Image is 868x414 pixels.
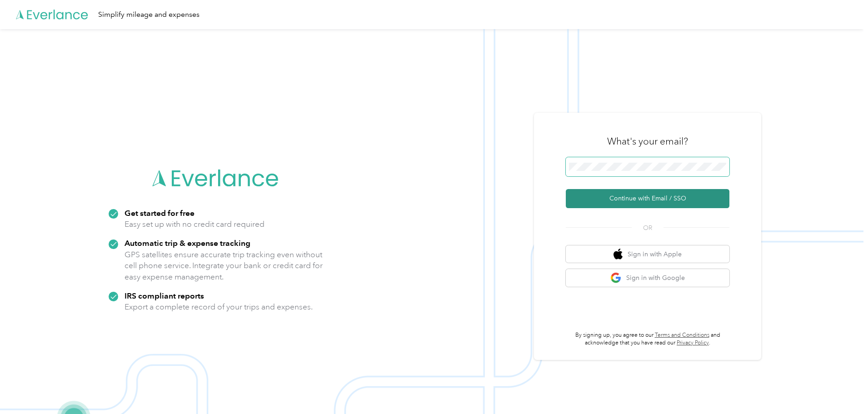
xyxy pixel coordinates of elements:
[655,332,709,339] a: Terms and Conditions
[125,238,250,248] strong: Automatic trip & expense tracking
[566,331,729,347] p: By signing up, you agree to our and acknowledge that you have read our .
[125,249,323,283] p: GPS satellites ensure accurate trip tracking even without cell phone service. Integrate your bank...
[677,339,709,346] a: Privacy Policy
[125,301,313,313] p: Export a complete record of your trips and expenses.
[607,135,688,148] h3: What's your email?
[125,208,195,218] strong: Get started for free
[632,223,663,233] span: OR
[566,245,729,263] button: apple logoSign in with Apple
[610,272,622,284] img: google logo
[125,291,204,300] strong: IRS compliant reports
[98,9,200,20] div: Simplify mileage and expenses
[566,269,729,287] button: google logoSign in with Google
[125,219,264,230] p: Easy set up with no credit card required
[614,249,623,260] img: apple logo
[566,189,729,208] button: Continue with Email / SSO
